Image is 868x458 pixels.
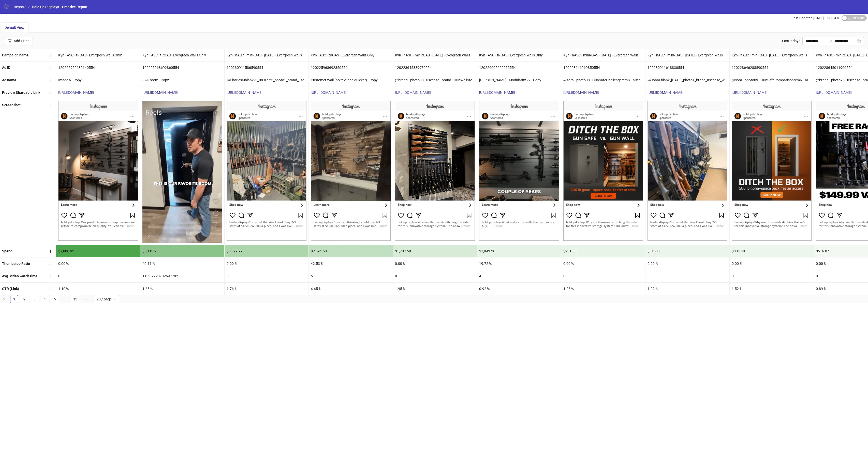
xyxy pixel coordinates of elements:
span: Hold Up Displays - Creative Report [32,5,87,9]
span: Default View [5,25,24,29]
div: J&K room - Copy [140,74,224,86]
div: 0.00 % [56,257,140,270]
div: $1,043.26 [477,245,561,257]
div: 4 [477,270,561,282]
li: 1 [10,295,18,303]
div: Kyn - ASC - tROAS - Evergreen Walls Only [477,49,561,61]
div: 4.45 % [309,283,393,295]
span: to [829,39,833,43]
li: Next 5 Pages [61,295,69,303]
div: $804.48 [730,245,814,257]
li: Next Page [81,295,90,303]
span: right [84,297,87,300]
a: [URL][DOMAIN_NAME] [816,90,852,95]
span: 20 / page [97,295,116,303]
b: Ad ID [2,66,10,70]
img: Screenshot 120225968692850554 [311,101,391,241]
div: 1.76 % [225,283,308,295]
div: $1,707.50 [393,245,477,257]
div: 40.11 % [140,257,224,270]
span: ••• [61,295,69,303]
img: Screenshot 120228646269850554 [563,101,643,241]
span: sort-descending [48,249,52,253]
div: Kyn - nASC - minROAS - [DATE] - Evergreen Walls [225,49,308,61]
div: 0 [393,270,477,282]
a: 2 [21,295,28,303]
img: Screenshot 120225968692860554 [142,101,222,243]
span: sort-ascending [48,103,52,107]
img: Screenshot 120228645889970554 [395,101,475,241]
div: 5 [309,270,393,282]
div: 0.00 % [561,257,645,270]
div: Kyn - nASC - minROAS - [DATE] - Evergreen Walls [393,49,477,61]
div: 0 [225,270,308,282]
div: Customer Wall (no text and quicker) - Copy [309,74,393,86]
div: Kyn - nASC - minROAS - [DATE] - Evergreen Walls [730,49,814,61]
b: Ad name [2,78,16,82]
div: @sora - photo08 - GunSafeChallengeremix - aistatic - GunWallStorage - PDP [561,74,645,86]
div: 0 [645,270,729,282]
a: 4 [41,295,49,303]
b: Avg. video watch time [2,274,37,278]
div: 1.63 % [140,283,224,295]
a: [URL][DOMAIN_NAME] [479,90,515,95]
b: Preview Shareable Link [2,90,40,95]
img: Screenshot 120230911618830554 [648,101,727,241]
li: 4 [41,295,49,303]
div: 42.53 % [309,257,393,270]
div: 120228645889970554 [393,62,477,74]
li: / [28,4,30,10]
button: right [81,295,90,303]
div: Kyn - nASC - minROAS - [DATE] - Evergreen Walls [561,49,645,61]
div: 120225968692850554 [309,62,393,74]
b: Screenshot [2,103,21,107]
button: Add Filter [4,37,33,45]
div: 0.00 % [645,257,729,270]
a: [URL][DOMAIN_NAME] [395,90,431,95]
div: 120228646269850554 [561,62,645,74]
span: sort-ascending [48,66,52,69]
b: CTR (Link) [2,287,19,291]
img: Screenshot 120226005622050554 [479,101,559,241]
b: Spend [2,249,12,253]
div: Last 7 days [779,37,802,45]
div: 1.95 % [393,283,477,295]
div: 0 [730,270,814,282]
a: 13 [71,295,79,303]
div: 19.72 % [477,257,561,270]
b: Thumbstop Ratio [2,262,30,266]
span: sort-ascending [48,287,52,290]
div: $7,886.93 [56,245,140,257]
div: $5,113.96 [140,245,224,257]
div: 1.52 % [730,283,814,295]
div: Kyn - ASC - tROAS - Evergreen Walls Only [140,49,224,61]
li: 5 [51,295,59,303]
div: 1.02 % [645,283,729,295]
a: [URL][DOMAIN_NAME] [311,90,347,95]
div: @sora - photo09 - GunSafeComparisonremix - aistatic - GunWallStorage - PDP [730,74,814,86]
span: sort-ascending [48,78,52,82]
span: swap-right [829,39,833,43]
span: sort-ascending [48,274,52,278]
img: Screenshot 120230911586590554 [227,101,306,241]
a: [URL][DOMAIN_NAME] [648,90,683,95]
div: 120226005622050554 [477,62,561,74]
div: 0.92 % [477,283,561,295]
div: 120225968692860554 [140,62,224,74]
div: Kyn - ASC - tROAS - Evergreen Walls Only [309,49,393,61]
span: sort-ascending [48,91,52,94]
div: @brand - photo88 - usecase - brand - GunWallStorage - PDP [393,74,477,86]
div: 1.28 % [561,283,645,295]
div: Add Filter [14,39,29,43]
a: 5 [51,295,59,303]
img: Screenshot 120225952689140554 [58,101,138,241]
li: 2 [20,295,28,303]
img: Screenshot 120228646288590554 [732,101,812,241]
div: [PERSON_NAME] - Modularity v7 - Copy [477,74,561,86]
div: 0.00 % [393,257,477,270]
div: 0 [561,270,645,282]
a: [URL][DOMAIN_NAME] [227,90,262,95]
a: [URL][DOMAIN_NAME] [58,90,94,95]
div: 1.10 % [56,283,140,295]
div: 120225952689140554 [56,62,140,74]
